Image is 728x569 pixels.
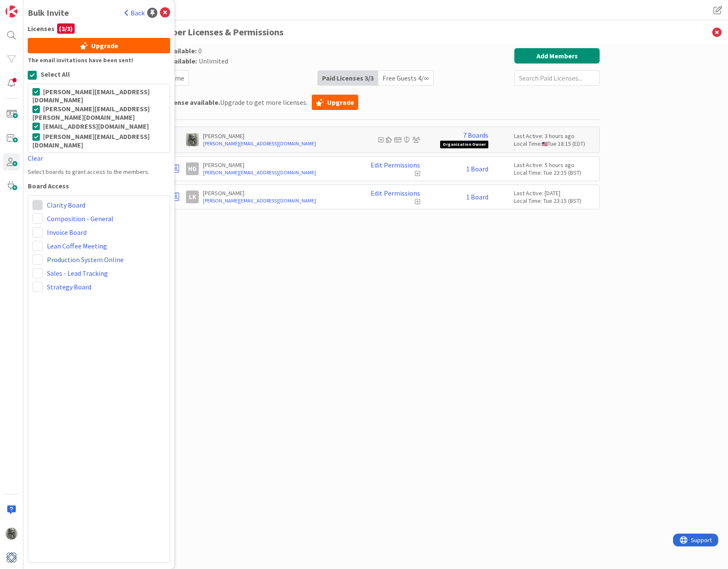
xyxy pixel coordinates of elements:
[203,169,352,176] a: [PERSON_NAME][EMAIL_ADDRESS][DOMAIN_NAME]
[463,131,488,139] a: 7 Boards
[371,189,420,197] a: Edit Permissions
[28,38,170,53] div: Upgrade
[125,8,145,18] a: Back
[32,132,150,149] span: [PERSON_NAME][EMAIL_ADDRESS][DOMAIN_NAME]
[514,132,595,140] div: Last Active: 3 hours ago
[32,87,150,104] span: [PERSON_NAME][EMAIL_ADDRESS][DOMAIN_NAME]
[199,57,228,65] span: Unlimited
[47,282,91,292] a: Strategy Board
[32,88,165,104] button: [PERSON_NAME][EMAIL_ADDRESS][DOMAIN_NAME]
[514,48,600,64] button: Add Members
[312,95,358,110] a: Upgrade
[32,104,150,121] span: [PERSON_NAME][EMAIL_ADDRESS][PERSON_NAME][DOMAIN_NAME]
[28,154,43,162] a: Clear
[28,70,70,80] button: Select All
[32,123,165,131] button: [EMAIL_ADDRESS][DOMAIN_NAME]
[186,162,199,175] div: HG
[47,227,87,237] a: Invoice Board
[28,181,170,191] div: Board Access
[440,141,488,148] span: Organization Owner
[514,169,595,176] div: Local Time: Tue 23:15 (BST)
[28,56,170,65] b: The email invitations have been sent!
[514,189,595,197] div: Last Active: [DATE]
[28,23,55,34] span: Licenses
[514,70,600,86] input: Search Paid Licenses...
[6,6,17,17] img: Visit kanbanzone.com
[542,142,548,146] img: us.png
[514,140,595,147] div: Local Time: Tue 18:15 (EDT)
[203,189,352,197] p: [PERSON_NAME]
[203,140,352,147] a: [PERSON_NAME][EMAIL_ADDRESS][DOMAIN_NAME]
[152,57,197,65] span: Free Available:
[57,23,75,34] div: ( 3 / 3 )
[6,552,17,563] img: avatar
[32,105,165,121] button: [PERSON_NAME][EMAIL_ADDRESS][PERSON_NAME][DOMAIN_NAME]
[47,214,113,224] a: Composition - General
[28,168,170,176] div: Select boards to grant access to the members.
[28,6,69,19] div: Bulk Invite
[514,197,595,205] div: Local Time: Tue 23:15 (BST)
[466,165,488,173] a: 1 Board
[18,1,39,12] span: Support
[32,133,165,148] button: [PERSON_NAME][EMAIL_ADDRESS][DOMAIN_NAME]
[466,193,488,201] a: 1 Board
[43,122,149,130] span: [EMAIL_ADDRESS][DOMAIN_NAME]
[514,161,595,169] div: Last Active: 5 hours ago
[198,46,202,55] span: 0
[186,133,199,146] img: PA
[41,70,70,78] span: Select All
[6,528,17,540] img: PA
[156,97,307,107] span: Upgrade to get more licenses.
[156,98,220,107] b: No license available.
[203,197,352,205] a: [PERSON_NAME][EMAIL_ADDRESS][DOMAIN_NAME]
[318,71,378,85] div: Paid Licenses 3 / 3
[186,191,199,203] div: LK
[167,73,184,83] span: Name
[203,161,352,169] p: [PERSON_NAME]
[47,241,107,251] a: Lean Coffee Meeting
[203,132,352,140] p: [PERSON_NAME]
[371,161,420,169] a: Edit Permissions
[152,20,600,44] h3: Member Licenses & Permissions
[47,254,124,265] a: Production System Online
[378,71,433,85] div: Free Guests 4 / ∞
[47,268,108,278] a: Sales - Lead Tracking
[47,200,85,210] a: Clarity Board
